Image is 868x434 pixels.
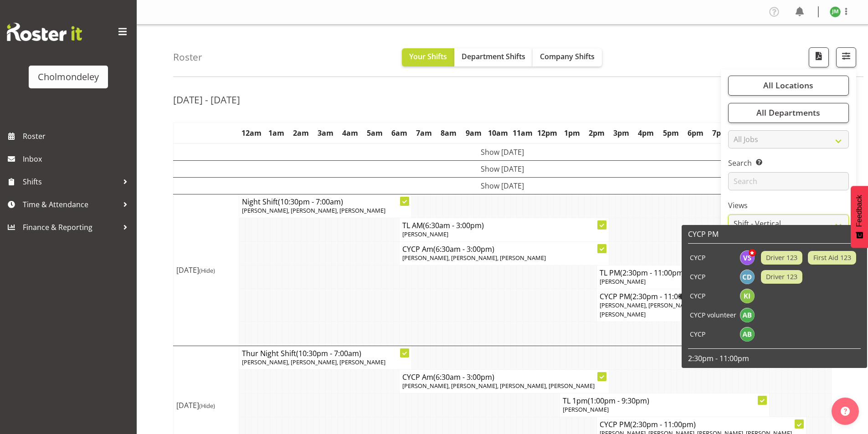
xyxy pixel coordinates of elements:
[402,254,546,262] span: [PERSON_NAME], [PERSON_NAME], [PERSON_NAME]
[728,158,849,168] label: Search
[630,291,696,301] span: (2:30pm - 11:00pm)
[630,419,696,429] span: (2:30pm - 11:00pm)
[486,123,510,143] th: 10am
[600,420,803,429] h4: CYCP PM
[634,123,658,143] th: 4pm
[402,230,448,238] span: [PERSON_NAME]
[387,123,412,143] th: 6am
[740,327,755,342] img: ally-brown10484.jpg
[242,349,409,358] h4: Thur Night Shift
[23,129,132,143] span: Roster
[338,123,362,143] th: 4am
[199,266,215,275] span: (Hide)
[535,123,560,143] th: 12pm
[242,206,385,214] span: [PERSON_NAME], [PERSON_NAME], [PERSON_NAME]
[23,198,118,211] span: Time & Attendance
[174,143,832,161] td: Show [DATE]
[688,267,738,286] td: CYCP
[433,372,494,382] span: (6:30am - 3:00pm)
[402,373,606,382] h4: CYCP Am
[740,250,755,265] img: victoria-spackman5507.jpg
[763,80,813,91] span: All Locations
[533,48,602,66] button: Company Shifts
[437,123,461,143] th: 8am
[740,289,755,303] img: kate-inwood10942.jpg
[7,23,82,41] img: Rosterit website logo
[560,123,585,143] th: 1pm
[409,51,447,61] span: Your Shifts
[174,160,832,177] td: Show [DATE]
[563,405,609,414] span: [PERSON_NAME]
[688,325,738,344] td: CYCP
[242,358,385,366] span: [PERSON_NAME], [PERSON_NAME], [PERSON_NAME]
[173,52,202,62] h4: Roster
[23,220,118,234] span: Finance & Reporting
[728,200,849,211] label: Views
[402,245,606,254] h4: CYCP Am
[23,152,132,166] span: Inbox
[809,47,829,67] button: Download a PDF of the roster according to the set date range.
[588,396,649,406] span: (1:00pm - 9:30pm)
[38,70,99,84] div: Cholmondeley
[563,396,766,405] h4: TL 1pm
[620,268,686,278] span: (2:30pm - 11:00pm)
[174,194,239,346] td: [DATE]
[585,123,609,143] th: 2pm
[174,177,832,194] td: Show [DATE]
[173,94,240,106] h2: [DATE] - [DATE]
[688,306,738,325] td: CYCP volunteer
[658,123,683,143] th: 5pm
[313,123,338,143] th: 3am
[600,301,793,318] span: [PERSON_NAME], [PERSON_NAME], [PERSON_NAME], [PERSON_NAME], [PERSON_NAME]
[540,51,595,61] span: Company Shifts
[766,272,797,282] span: Driver 123
[239,123,264,143] th: 12am
[836,47,856,67] button: Filter Shifts
[728,103,849,123] button: All Departments
[23,175,118,189] span: Shifts
[740,270,755,284] img: camille-davidson6038.jpg
[242,197,409,206] h4: Night Shift
[600,268,803,277] h4: TL PM
[288,123,313,143] th: 2am
[462,51,525,61] span: Department Shifts
[855,195,863,227] span: Feedback
[851,186,868,248] button: Feedback - Show survey
[510,123,535,143] th: 11am
[402,221,606,230] h4: TL AM
[683,123,708,143] th: 6pm
[402,48,454,66] button: Your Shifts
[841,407,850,416] img: help-xxl-2.png
[423,220,484,230] span: (6:30am - 3:00pm)
[454,48,533,66] button: Department Shifts
[830,6,841,17] img: jesse-marychurch10205.jpg
[296,348,361,358] span: (10:30pm - 7:00am)
[600,277,646,286] span: [PERSON_NAME]
[412,123,437,143] th: 7am
[688,353,861,363] p: 2:30pm - 11:00pm
[766,253,797,263] span: Driver 123
[688,230,861,239] h6: CYCP PM
[402,382,595,390] span: [PERSON_NAME], [PERSON_NAME], [PERSON_NAME], [PERSON_NAME]
[264,123,288,143] th: 1am
[728,76,849,96] button: All Locations
[728,172,849,190] input: Search
[708,123,732,143] th: 7pm
[278,197,343,207] span: (10:30pm - 7:00am)
[363,123,387,143] th: 5am
[609,123,634,143] th: 3pm
[756,107,820,118] span: All Departments
[199,402,215,410] span: (Hide)
[461,123,486,143] th: 9am
[813,253,851,263] span: First Aid 123
[688,248,738,267] td: CYCP
[600,292,803,301] h4: CYCP PM
[433,244,494,254] span: (6:30am - 3:00pm)
[688,286,738,306] td: CYCP
[740,308,755,322] img: amelie-brandt11629.jpg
